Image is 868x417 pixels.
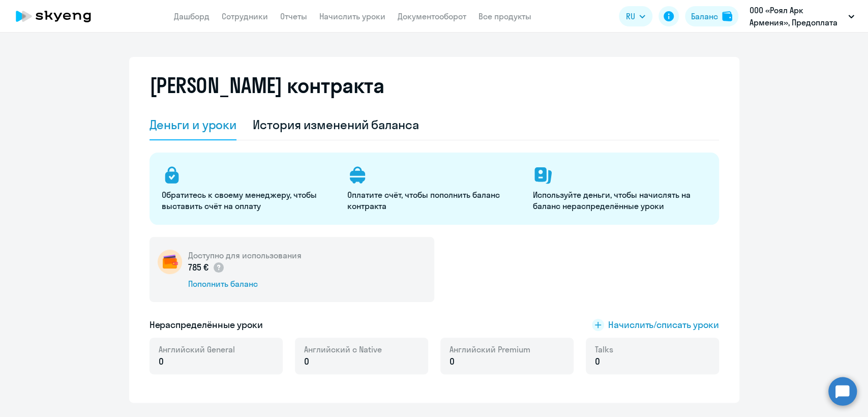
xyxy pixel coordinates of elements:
div: История изменений баланса [253,116,419,133]
h5: Доступно для использования [188,250,302,261]
button: Балансbalance [685,6,738,26]
span: RU [626,10,635,22]
p: Обратитесь к своему менеджеру, чтобы выставить счёт на оплату [162,189,335,212]
a: Сотрудники [222,11,268,21]
a: Отчеты [280,11,307,21]
p: Оплатите счёт, чтобы пополнить баланс контракта [347,189,521,212]
a: Начислить уроки [319,11,385,21]
span: Английский Premium [450,344,530,355]
h5: Нераспределённые уроки [149,318,263,332]
p: 785 € [188,261,225,274]
span: Начислить/списать уроки [608,318,719,332]
span: Английский General [159,344,235,355]
p: ООО «Роял Арк Армения», Предоплата евро [750,4,844,28]
span: Talks [595,344,613,355]
div: Деньги и уроки [149,116,237,133]
div: Пополнить баланс [188,278,302,289]
span: 0 [304,355,309,368]
span: 0 [595,355,600,368]
button: ООО «Роял Арк Армения», Предоплата евро [744,4,859,28]
a: Документооборот [398,11,466,21]
img: balance [722,11,732,21]
h2: [PERSON_NAME] контракта [149,73,384,98]
a: Дашборд [174,11,209,21]
div: Баланс [691,10,718,22]
button: RU [619,6,652,26]
p: Используйте деньги, чтобы начислять на баланс нераспределённые уроки [533,189,706,212]
span: 0 [450,355,455,368]
span: 0 [159,355,164,368]
span: Английский с Native [304,344,382,355]
a: Все продукты [478,11,531,21]
img: wallet-circle.png [158,250,182,274]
